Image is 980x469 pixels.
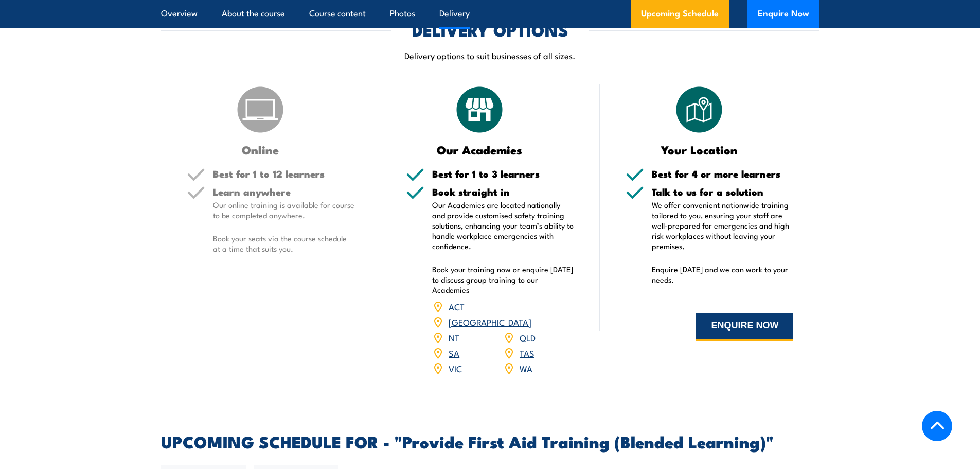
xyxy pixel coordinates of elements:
h5: Learn anywhere [213,187,355,197]
a: ACT [449,300,465,312]
p: Enquire [DATE] and we can work to your needs. [652,264,794,285]
a: VIC [449,362,462,374]
h5: Best for 1 to 12 learners [213,169,355,179]
a: [GEOGRAPHIC_DATA] [449,316,531,328]
h3: Your Location [626,144,773,155]
p: Book your seats via the course schedule at a time that suits you. [213,233,355,254]
h5: Talk to us for a solution [652,187,794,197]
h3: Our Academies [406,144,554,155]
a: WA [520,362,532,374]
h3: Online [187,144,334,155]
h5: Book straight in [432,187,574,197]
a: NT [449,331,459,343]
button: ENQUIRE NOW [696,313,793,341]
a: SA [449,346,459,359]
p: Our Academies are located nationally and provide customised safety training solutions, enhancing ... [432,200,574,251]
p: Delivery options to suit businesses of all sizes. [161,49,819,61]
p: We offer convenient nationwide training tailored to you, ensuring your staff are well-prepared fo... [652,200,794,251]
a: QLD [520,331,536,343]
h2: DELIVERY OPTIONS [412,22,568,37]
p: Our online training is available for course to be completed anywhere. [213,200,355,220]
h5: Best for 1 to 3 learners [432,169,574,179]
a: TAS [520,346,534,359]
p: Book your training now or enquire [DATE] to discuss group training to our Academies [432,264,574,295]
h5: Best for 4 or more learners [652,169,794,179]
h2: UPCOMING SCHEDULE FOR - "Provide First Aid Training (Blended Learning)" [161,434,819,448]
